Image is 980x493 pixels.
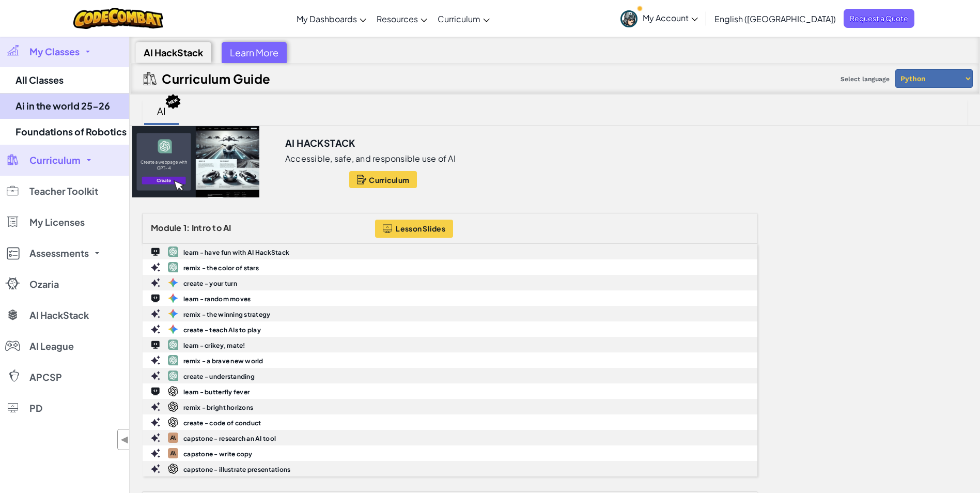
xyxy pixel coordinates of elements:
[143,461,757,476] a: capstone - illustrate presentations
[375,220,453,238] button: Lesson Slides
[438,13,480,24] span: Curriculum
[168,417,178,427] img: dall-e-3
[29,218,85,227] span: My Licenses
[151,356,160,365] img: IconCreate.svg
[143,306,757,321] a: remix - the winning strategy
[143,445,757,461] a: capstone - write copy
[183,264,259,272] b: remix - the color of stars
[396,224,445,233] span: Lesson Slides
[183,311,271,318] b: remix - the winning strategy
[29,47,80,56] span: My Classes
[285,135,355,151] h3: AI HackStack
[183,435,276,442] b: capstone - research an AI tool
[151,294,160,302] img: IconLearn.svg
[143,244,757,259] a: learn - have fun with AI HackStack
[183,466,290,473] b: capstone - illustrate presentations
[143,368,757,383] a: create - understanding
[836,71,894,87] span: Select language
[183,280,237,287] b: create - your turn
[620,10,637,27] img: avatar
[168,278,178,288] img: gemini-2.5-flash
[73,8,164,29] img: CodeCombat logo
[709,5,841,33] a: English ([GEOGRAPHIC_DATA])
[168,340,178,350] img: gpt-4.1-2025-04-14
[183,373,255,380] b: create - understanding
[151,309,160,318] img: IconCreate.svg
[285,153,456,164] p: Accessible, safe, and responsible use of AI
[432,5,495,33] a: Curriculum
[168,324,178,334] img: gemini-2.5-flash
[377,13,418,24] span: Resources
[143,337,757,352] a: learn - crikey, mate!
[151,433,160,442] img: IconCreate.svg
[120,432,129,447] span: ◀
[183,450,253,458] b: capstone - write copy
[143,321,757,337] a: create - teach AIs to play
[168,402,178,412] img: dall-e-3
[144,72,157,85] img: IconCurriculumGuide.svg
[168,371,178,381] img: gpt-4o-2024-11-20
[844,9,914,28] a: Request a Quote
[143,414,757,430] a: create - code of conduct
[143,399,757,414] a: remix - bright horizons
[369,176,409,184] span: Curriculum
[151,325,160,334] img: IconCreate.svg
[29,249,89,258] span: Assessments
[168,433,178,443] img: claude-sonnet-4-20250514
[29,342,74,351] span: AI League
[222,42,287,63] div: Learn More
[147,99,176,123] div: AI
[297,13,357,24] span: My Dashboards
[168,309,178,319] img: gemini-2.5-flash
[165,94,181,110] img: IconNew.svg
[151,449,160,458] img: IconCreate.svg
[168,448,178,458] img: claude-sonnet-4-20250514
[643,12,698,23] span: My Account
[151,222,182,233] span: Module
[183,249,289,256] b: learn - have fun with AI HackStack
[168,246,178,257] img: gpt-4o-2024-11-20
[151,263,160,272] img: IconCreate.svg
[151,278,160,287] img: IconCreate.svg
[143,383,757,399] a: learn - butterfly fever
[151,371,160,380] img: IconCreate.svg
[168,386,178,396] img: dall-e-3
[151,387,160,395] img: IconLearn.svg
[151,248,160,255] img: IconLearn.svg
[151,402,160,411] img: IconCreate.svg
[168,293,178,303] img: gemini-2.5-flash
[168,464,178,474] img: dall-e-3
[183,222,231,233] span: 1: Intro to AI
[714,13,836,24] span: English ([GEOGRAPHIC_DATA])
[162,71,271,86] h2: Curriculum Guide
[183,342,245,349] b: learn - crikey, mate!
[143,430,757,445] a: capstone - research an AI tool
[135,42,211,63] div: AI HackStack
[151,418,160,427] img: IconCreate.svg
[29,156,81,165] span: Curriculum
[183,404,253,411] b: remix - bright horizons
[143,275,757,290] a: create - your turn
[291,5,371,33] a: My Dashboards
[29,311,89,320] span: AI HackStack
[29,280,59,289] span: Ozaria
[143,259,757,275] a: remix - the color of stars
[29,187,98,196] span: Teacher Toolkit
[151,341,160,348] img: IconLearn.svg
[183,357,263,365] b: remix - a brave new world
[183,326,261,334] b: create - teach AIs to play
[183,295,251,303] b: learn - random moves
[168,262,178,272] img: gpt-4o-2024-11-20
[183,419,261,427] b: create - code of conduct
[143,290,757,306] a: learn - random moves
[168,355,178,365] img: gpt-4.1-2025-04-14
[143,352,757,368] a: remix - a brave new world
[183,388,250,396] b: learn - butterfly fever
[151,464,160,473] img: IconCreate.svg
[349,171,417,188] button: Curriculum
[371,5,432,33] a: Resources
[615,2,703,35] a: My Account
